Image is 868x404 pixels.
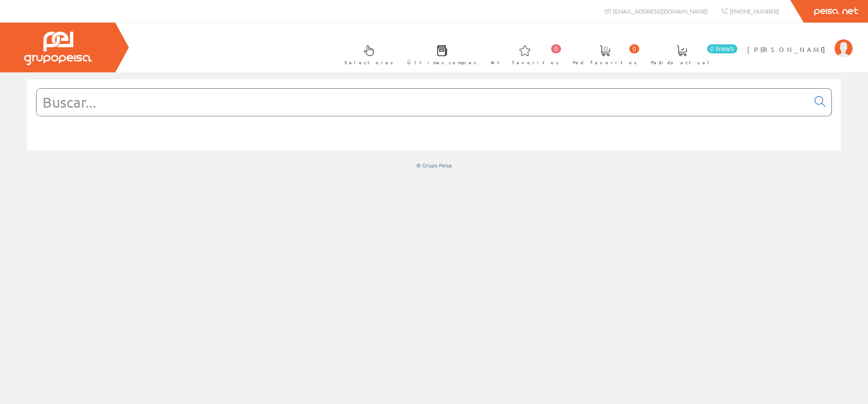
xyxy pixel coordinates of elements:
[407,58,476,67] span: Últimas compras
[573,58,637,67] span: Ped. favoritos
[707,44,737,53] span: 0 línea/s
[651,58,712,67] span: Pedido actual
[730,7,779,15] span: [PHONE_NUMBER]
[747,38,853,46] a: [PERSON_NAME]
[24,32,92,65] img: Grupo Peisa
[629,44,639,53] span: 0
[491,58,559,67] span: Art. favoritos
[398,38,481,71] a: Últimas compras
[613,7,708,15] span: [EMAIL_ADDRESS][DOMAIN_NAME]
[551,44,561,53] span: 0
[37,89,809,116] input: Buscar...
[27,162,841,169] div: © Grupo Peisa
[344,58,393,67] span: Selectores
[335,38,398,71] a: Selectores
[747,45,830,54] span: [PERSON_NAME]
